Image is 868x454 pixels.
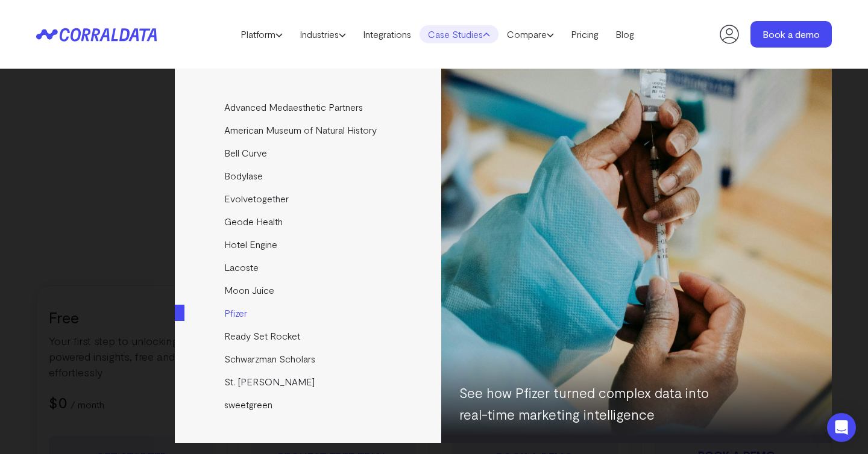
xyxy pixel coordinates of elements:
[175,141,443,164] a: Bell Curve
[750,21,832,48] a: Book a demo
[175,256,443,279] a: Lacoste
[175,164,443,187] a: Bodylase
[175,119,443,141] a: American Museum of Natural History
[498,25,562,43] a: Compare
[291,25,354,43] a: Industries
[827,413,856,442] div: Open Intercom Messenger
[175,210,443,233] a: Geode Health
[232,25,291,43] a: Platform
[175,279,443,302] a: Moon Juice
[175,302,443,325] a: Pfizer
[607,25,643,43] a: Blog
[175,393,443,416] a: sweetgreen
[175,96,443,119] a: Advanced Medaesthetic Partners
[459,382,731,425] p: See how Pfizer turned complex data into real-time marketing intelligence
[562,25,607,43] a: Pricing
[175,233,443,256] a: Hotel Engine
[175,187,443,210] a: Evolvetogether
[175,347,443,370] a: Schwarzman Scholars
[420,25,498,43] a: Case Studies
[175,325,443,347] a: Ready Set Rocket
[354,25,420,43] a: Integrations
[175,370,443,393] a: St. [PERSON_NAME]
